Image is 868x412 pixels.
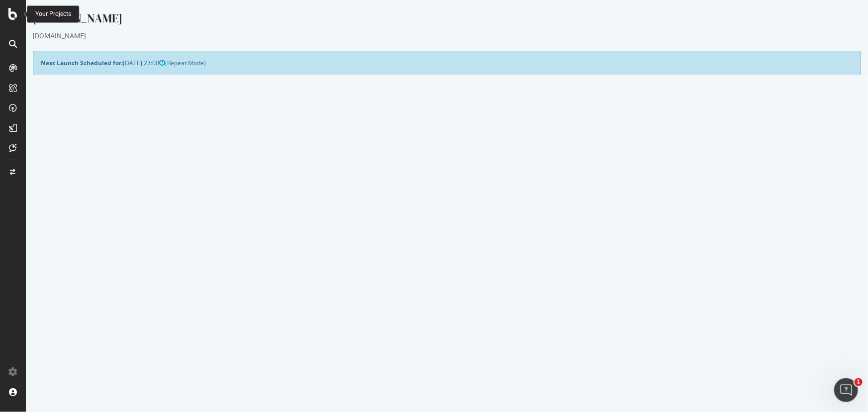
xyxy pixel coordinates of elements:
[7,51,835,75] div: (Repeat Mode)
[7,31,835,41] div: [DOMAIN_NAME]
[97,59,139,67] span: [DATE] 23:00
[7,10,835,31] div: [DOMAIN_NAME]
[834,378,858,402] iframe: Intercom live chat
[855,378,863,386] span: 1
[15,59,97,67] strong: Next Launch Scheduled for:
[35,10,71,18] div: Your Projects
